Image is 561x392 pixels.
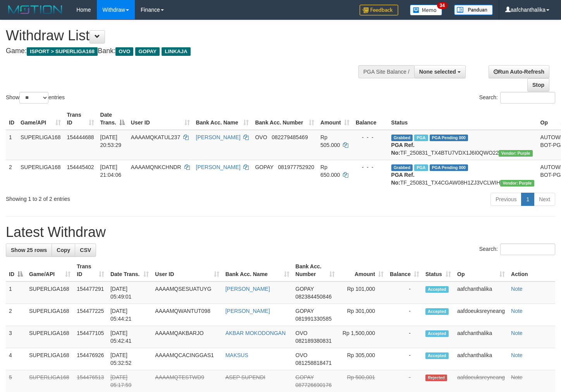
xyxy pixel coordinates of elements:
span: Rejected [425,375,447,381]
a: 1 [521,193,534,206]
td: [DATE] 05:49:01 [107,281,152,304]
th: Bank Acc. Number: activate to sort column ascending [293,259,338,281]
td: 3 [6,326,26,348]
td: 154476926 [74,348,107,370]
td: SUPERLIGA168 [26,326,74,348]
td: SUPERLIGA168 [26,304,74,326]
td: SUPERLIGA168 [17,160,64,190]
a: Run Auto-Refresh [489,65,549,78]
span: 154444688 [67,134,94,140]
div: PGA Site Balance / [358,65,414,78]
span: 154445402 [67,164,94,170]
td: Rp 305,000 [338,348,387,370]
a: Previous [490,193,521,206]
td: - [387,326,422,348]
td: SUPERLIGA168 [17,130,64,160]
input: Search: [500,243,555,255]
span: Vendor URL: https://trx4.1velocity.biz [499,150,532,157]
td: SUPERLIGA168 [26,281,74,304]
td: TF_250831_TX4BTU7VDX1J6I0QWO22 [388,130,537,160]
th: ID: activate to sort column descending [6,259,26,281]
a: Copy [52,243,75,257]
td: TF_250831_TX4CGAW08H1ZJ3VCLWIH [388,160,537,190]
b: PGA Ref. No: [391,142,415,156]
img: Feedback.jpg [360,5,398,16]
th: Trans ID: activate to sort column ascending [64,108,97,130]
span: GOPAY [296,308,314,314]
th: Status [388,108,537,130]
img: panduan.png [454,5,493,15]
a: MAKSUS [225,352,248,358]
span: Copy 081977752920 to clipboard [278,164,314,170]
input: Search: [500,92,555,104]
span: Copy [57,247,70,253]
a: Note [511,286,523,292]
th: Date Trans.: activate to sort column descending [97,108,128,130]
div: Showing 1 to 2 of 2 entries [6,192,228,203]
span: AAAAMQKATUL237 [131,134,180,140]
td: - [387,304,422,326]
th: Amount: activate to sort column ascending [317,108,353,130]
span: CSV [80,247,91,253]
th: Action [508,259,555,281]
td: aafchanthalika [454,326,508,348]
span: Accepted [425,286,449,293]
span: None selected [419,69,456,75]
h4: Game: Bank: [6,47,366,55]
td: 154477291 [74,281,107,304]
span: GOPAY [296,286,314,292]
span: Rp 650.000 [320,164,340,178]
td: Rp 101,000 [338,281,387,304]
img: MOTION_logo.png [6,4,65,16]
th: User ID: activate to sort column ascending [152,259,222,281]
td: AAAAMQCACINGGAS1 [152,348,222,370]
span: Copy 081258818471 to clipboard [296,360,332,366]
a: AKBAR MOKODONGAN [225,330,286,336]
a: [PERSON_NAME] [196,134,241,140]
a: Note [511,374,523,380]
span: Copy 081991330585 to clipboard [296,316,332,322]
label: Search: [479,92,555,104]
th: Status: activate to sort column ascending [422,259,454,281]
span: Grabbed [391,164,413,171]
div: - - - [356,163,385,171]
span: GOPAY [135,47,160,56]
a: Note [511,308,523,314]
td: AAAAMQSESUATUYG [152,281,222,304]
span: Copy 082189380831 to clipboard [296,338,332,344]
span: 34 [437,2,447,9]
td: aafchanthalika [454,281,508,304]
span: PGA Pending [430,164,468,171]
span: PGA Pending [430,135,468,141]
th: Game/API: activate to sort column ascending [26,259,74,281]
span: LINKAJA [162,47,191,56]
a: ASEP SUPENDI [225,374,265,380]
b: PGA Ref. No: [391,172,415,186]
td: 154477225 [74,304,107,326]
td: SUPERLIGA168 [26,348,74,370]
a: Next [534,193,555,206]
a: [PERSON_NAME] [225,286,270,292]
td: 154477105 [74,326,107,348]
td: 4 [6,348,26,370]
td: AAAAMQAKBARJO [152,326,222,348]
span: GOPAY [255,164,273,170]
span: Marked by aafsoycanthlai [414,135,428,141]
td: [DATE] 05:42:41 [107,326,152,348]
th: Op: activate to sort column ascending [454,259,508,281]
span: Copy 082279485469 to clipboard [272,134,308,140]
a: [PERSON_NAME] [225,308,270,314]
span: AAAAMQNKCHNDR [131,164,181,170]
span: Copy 087726690176 to clipboard [296,382,332,388]
span: OVO [296,352,308,358]
select: Showentries [19,92,48,104]
th: ID [6,108,17,130]
span: Rp 505.000 [320,134,340,148]
span: Vendor URL: https://trx4.1velocity.biz [500,180,534,187]
td: [DATE] 05:32:52 [107,348,152,370]
th: Bank Acc. Name: activate to sort column ascending [193,108,252,130]
span: Accepted [425,308,449,315]
td: - [387,281,422,304]
td: 1 [6,281,26,304]
td: 2 [6,304,26,326]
